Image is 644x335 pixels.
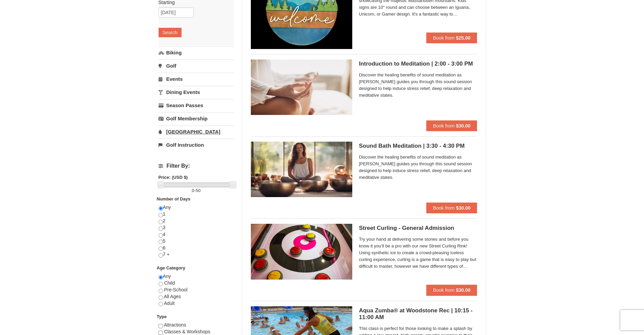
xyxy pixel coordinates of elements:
[359,143,477,149] h5: Sound Bath Meditation | 3:30 - 4:30 PM
[164,280,175,286] span: Child
[159,204,234,265] div: Any 1 2 3 4 5 6 7 +
[426,202,477,213] button: Book from $30.00
[433,123,455,128] span: Book from
[251,224,352,279] img: 15390471-88-44377514.jpg
[159,28,182,37] button: Search
[426,120,477,131] button: Book from $30.00
[159,73,234,85] a: Events
[433,35,455,41] span: Book from
[159,125,234,138] a: [GEOGRAPHIC_DATA]
[251,59,352,115] img: 18871151-47-855d39d5.jpg
[359,225,477,232] h5: Street Curling - General Admission
[359,72,477,99] span: Discover the healing benefits of sound meditation as [PERSON_NAME] guides you through this sound ...
[192,188,194,193] span: 0
[159,175,188,180] strong: Price: (USD $)
[251,142,352,197] img: 18871151-77-b4dd4412.jpg
[159,139,234,151] a: Golf Instruction
[159,59,234,72] a: Golf
[359,61,477,67] h5: Introduction to Meditation | 2:00 - 3:00 PM
[426,32,477,43] button: Book from $25.00
[433,287,455,293] span: Book from
[359,154,477,181] span: Discover the healing benefits of sound meditation as [PERSON_NAME] guides you through this sound ...
[159,99,234,112] a: Season Passes
[164,322,186,328] span: Attractions
[159,46,234,59] a: Biking
[157,196,191,201] strong: Number of Days
[159,163,234,169] h4: Filter By:
[456,287,471,293] strong: $30.00
[159,112,234,125] a: Golf Membership
[164,301,175,306] span: Adult
[433,205,455,211] span: Book from
[164,287,187,292] span: Pre-School
[164,329,210,334] span: Classes & Workshops
[359,236,477,270] span: Try your hand at delivering some stones and before you know it you’ll be a pro with our new Stree...
[157,265,186,270] strong: Age Category
[157,314,167,319] strong: Type
[159,187,234,194] label: -
[456,123,471,128] strong: $30.00
[164,294,181,299] span: All Ages
[159,273,234,313] div: Any
[456,35,471,41] strong: $25.00
[426,285,477,295] button: Book from $30.00
[196,188,200,193] span: 50
[159,86,234,98] a: Dining Events
[456,205,471,211] strong: $30.00
[359,307,477,321] h5: Aqua Zumba® at Woodstone Rec | 10:15 - 11:00 AM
